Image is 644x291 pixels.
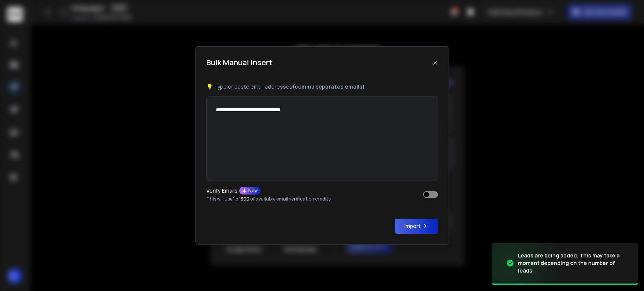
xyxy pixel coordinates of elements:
div: New [239,187,261,195]
h1: Bulk Manual Insert [206,57,272,68]
button: Import [395,219,438,234]
p: This will use of of available email verification credits. [206,196,332,202]
div: Leads are being added. This may take a moment depending on the number of leads. [518,252,629,274]
img: image [492,241,567,286]
b: (comma separated emails) [292,83,365,90]
span: 1 [233,196,235,202]
p: Verify Emails [206,188,238,193]
span: 300 [241,196,249,202]
p: 💡 Type or paste email addresses [206,83,438,90]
